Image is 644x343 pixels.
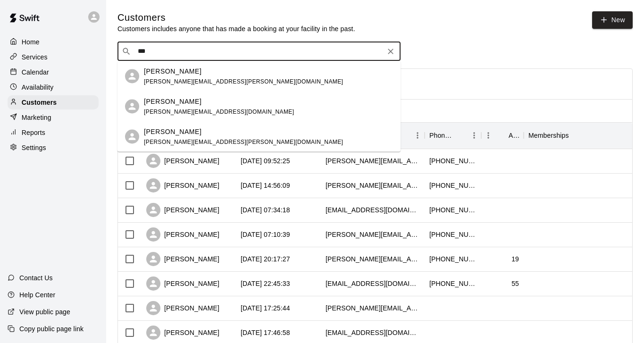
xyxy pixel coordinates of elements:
span: [PERSON_NAME][EMAIL_ADDRESS][PERSON_NAME][DOMAIN_NAME] [144,78,343,84]
button: Sort [569,129,582,142]
div: Marlowe Buchanan [125,130,139,144]
p: [PERSON_NAME] [144,66,201,76]
p: Help Center [19,290,55,300]
div: 2025-06-08 20:17:27 [241,254,290,264]
button: Sort [495,129,509,142]
div: 2025-06-10 07:34:18 [241,205,290,215]
a: Marketing [8,110,99,125]
div: +17735304133 [429,254,477,264]
p: [PERSON_NAME] [144,96,201,106]
p: Customers [22,98,57,107]
button: Menu [410,128,425,142]
button: Clear [384,45,397,58]
span: [PERSON_NAME][EMAIL_ADDRESS][DOMAIN_NAME] [144,108,294,115]
p: Copy public page link [19,324,84,334]
div: [PERSON_NAME] [146,301,219,315]
div: 2025-07-14 09:52:25 [241,156,290,166]
p: Marketing [22,113,51,122]
h5: Customers [117,11,355,24]
p: View public page [19,307,70,317]
div: +17733833518 [429,230,477,239]
p: [PERSON_NAME] [144,126,201,136]
div: tony@belmontarmy.com [326,181,420,190]
div: Age [509,122,519,149]
div: Memberships [528,122,569,149]
p: Contact Us [19,273,53,283]
div: [PERSON_NAME] [146,154,219,168]
div: keithellett@gmail.com [326,205,420,215]
p: Calendar [22,67,49,77]
div: Natalia Buchanan [125,69,139,84]
div: Natasha Matznick [125,100,139,114]
div: [PERSON_NAME] [146,276,219,291]
div: 2025-06-04 22:45:33 [241,279,290,288]
button: Menu [481,128,495,142]
div: +17738141502 [429,181,477,190]
div: 55 [511,279,519,288]
div: 2025-06-10 07:10:39 [241,230,290,239]
div: Phone Number [429,122,454,149]
div: [PERSON_NAME] [146,252,219,266]
div: leonardo.dayz.10@gmail.com [326,254,420,264]
div: +17733431082 [429,156,477,166]
div: [PERSON_NAME] [146,227,219,242]
div: owsome2016@gmail.com [326,279,420,288]
div: [PERSON_NAME] [146,178,219,192]
a: Reports [8,125,99,140]
p: Customers includes anyone that has made a booking at your facility in the past. [117,24,355,33]
a: Customers [8,95,99,109]
div: +17733549093 [429,205,477,215]
p: Reports [22,128,45,137]
div: 19 [511,254,519,264]
div: kjweiskirch@gmail.com [326,328,420,337]
p: Settings [22,143,46,152]
p: Home [22,37,40,47]
div: Search customers by name or email [117,42,401,61]
a: Calendar [8,65,99,79]
div: Email [321,122,425,149]
button: Sort [454,129,467,142]
button: Menu [467,128,481,142]
div: Age [481,122,524,149]
div: george@ruhana5.com [326,156,420,166]
a: Home [8,35,99,49]
div: matznick@gmail.com [326,230,420,239]
div: 2025-06-02 17:25:44 [241,303,290,313]
div: +13124463206 [429,279,477,288]
div: Phone Number [425,122,481,149]
a: Settings [8,141,99,155]
span: [PERSON_NAME][EMAIL_ADDRESS][PERSON_NAME][DOMAIN_NAME] [144,138,343,145]
div: [PERSON_NAME] [146,203,219,217]
a: Availability [8,80,99,94]
a: Services [8,50,99,64]
p: Services [22,52,48,62]
div: 2025-05-12 17:46:58 [241,328,290,337]
a: New [592,11,633,29]
div: lois@offseasonchi.com [326,303,420,313]
div: 2025-06-16 14:56:09 [241,181,290,190]
div: [PERSON_NAME] [146,326,219,340]
p: Availability [22,83,54,92]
